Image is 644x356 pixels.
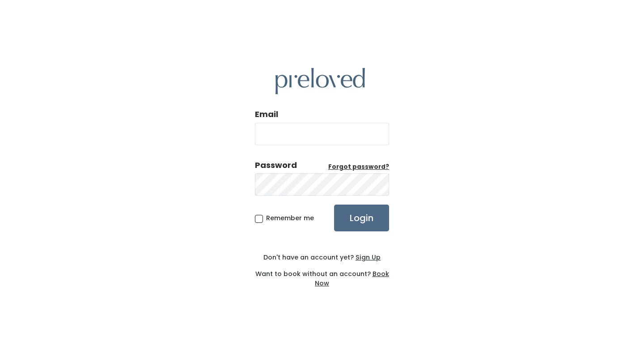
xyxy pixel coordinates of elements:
[255,262,389,288] div: Want to book without an account?
[356,253,381,262] u: Sign Up
[255,253,389,262] div: Don't have an account yet?
[255,109,278,120] label: Email
[354,253,381,262] a: Sign Up
[334,205,389,231] input: Login
[315,269,389,288] a: Book Now
[275,68,365,94] img: preloved logo
[328,163,389,172] a: Forgot password?
[266,214,314,222] span: Remember me
[255,159,297,171] div: Password
[328,163,389,171] u: Forgot password?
